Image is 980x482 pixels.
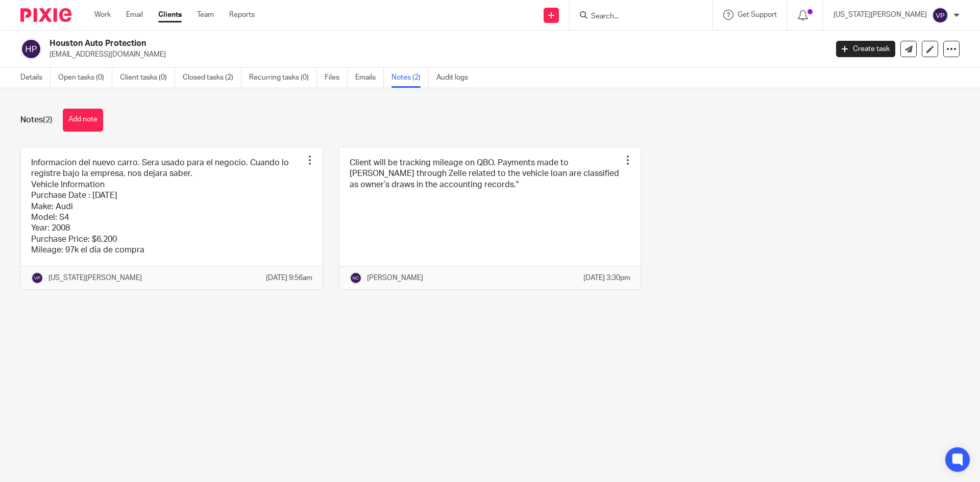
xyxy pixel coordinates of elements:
[249,68,317,88] a: Recurring tasks (0)
[325,68,348,88] a: Files
[94,10,111,20] a: Work
[63,109,103,132] button: Add note
[738,11,777,18] span: Get Support
[50,49,821,60] p: [EMAIL_ADDRESS][DOMAIN_NAME]
[20,68,51,88] a: Details
[197,10,214,20] a: Team
[20,38,42,60] img: svg%3E
[834,10,927,20] p: [US_STATE][PERSON_NAME]
[158,10,182,20] a: Clients
[367,273,423,283] p: [PERSON_NAME]
[50,38,667,49] h2: Houston Auto Protection
[43,116,53,124] span: (2)
[48,273,142,283] p: [US_STATE][PERSON_NAME]
[932,7,948,23] img: svg%3E
[436,68,476,88] a: Audit logs
[836,41,895,57] a: Create task
[590,12,682,21] input: Search
[20,115,53,125] h1: Notes
[58,68,112,88] a: Open tasks (0)
[350,272,362,284] img: svg%3E
[266,273,312,283] p: [DATE] 9:56am
[183,68,241,88] a: Closed tasks (2)
[20,8,71,22] img: Pixie
[31,272,43,284] img: svg%3E
[126,10,143,20] a: Email
[583,273,630,283] p: [DATE] 3:30pm
[391,68,429,88] a: Notes (2)
[120,68,175,88] a: Client tasks (0)
[355,68,384,88] a: Emails
[229,10,255,20] a: Reports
